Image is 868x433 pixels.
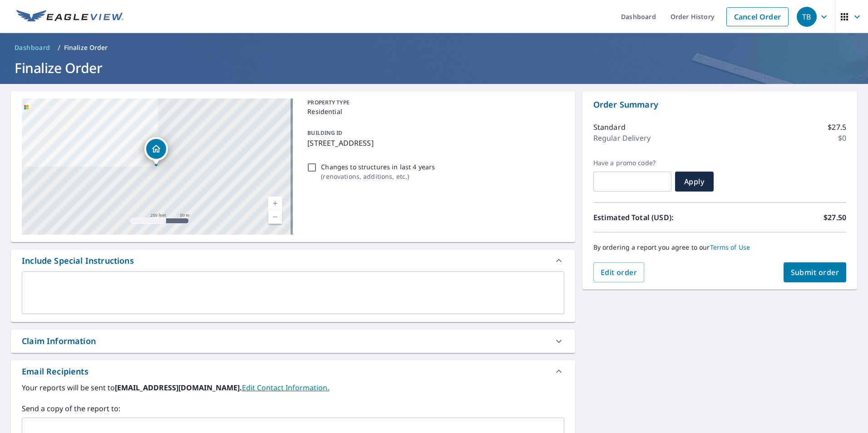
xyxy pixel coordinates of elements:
[593,122,626,133] p: Standard
[593,159,671,167] label: Have a promo code?
[11,330,575,353] div: Claim Information
[242,383,329,393] a: EditContactInfo
[16,10,123,24] img: EV Logo
[11,40,54,55] a: Dashboard
[22,382,564,393] label: Your reports will be sent to
[11,360,575,382] div: Email Recipients
[268,210,282,224] a: Current Level 17, Zoom Out
[726,7,789,26] a: Cancel Order
[307,138,560,148] p: [STREET_ADDRESS]
[22,403,564,414] label: Send a copy of the report to:
[791,267,839,277] span: Submit order
[682,177,706,187] span: Apply
[268,197,282,210] a: Current Level 17, Zoom In
[22,335,96,347] div: Claim Information
[307,129,342,137] p: BUILDING ID
[828,122,846,133] p: $27.5
[593,212,720,223] p: Estimated Total (USD):
[22,255,134,267] div: Include Special Instructions
[321,172,435,181] p: ( renovations, additions, etc. )
[593,133,651,143] p: Regular Delivery
[797,7,817,27] div: TB
[144,137,168,165] div: Dropped pin, building 1, Residential property, 1922 Park St Huntington Beach, CA 92648
[58,42,60,53] li: /
[307,107,560,116] p: Residential
[593,98,846,111] p: Order Summary
[11,40,857,55] nav: breadcrumb
[824,212,846,223] p: $27.50
[64,43,108,52] p: Finalize Order
[15,43,50,52] span: Dashboard
[115,383,242,393] b: [EMAIL_ADDRESS][DOMAIN_NAME].
[593,262,645,282] button: Edit order
[601,267,637,277] span: Edit order
[784,262,847,282] button: Submit order
[307,98,560,107] p: PROPERTY TYPE
[710,243,750,251] a: Terms of Use
[593,243,846,251] p: By ordering a report you agree to our
[838,133,846,143] p: $0
[675,172,714,192] button: Apply
[321,162,435,172] p: Changes to structures in last 4 years
[22,365,89,378] div: Email Recipients
[11,59,857,77] h1: Finalize Order
[11,250,575,271] div: Include Special Instructions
